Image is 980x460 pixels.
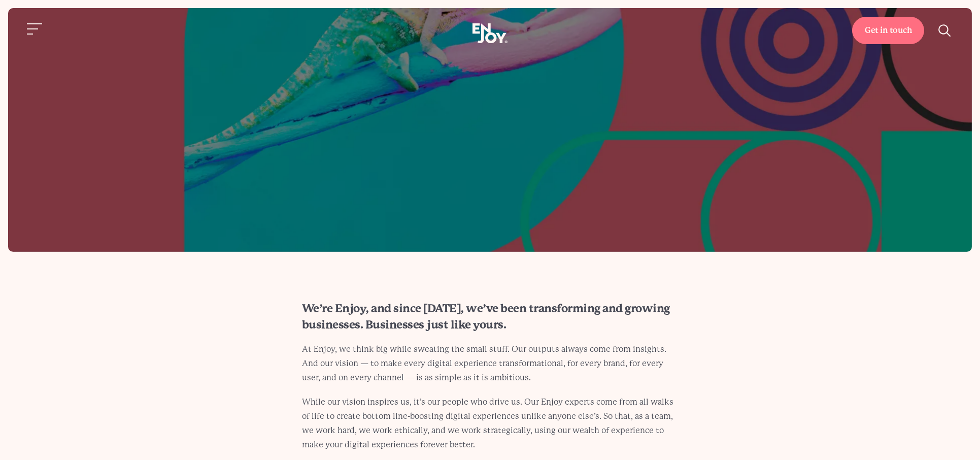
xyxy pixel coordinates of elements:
button: Site navigation [24,18,46,40]
h2: We’re Enjoy, and since [DATE], we’ve been transforming and growing businesses. Businesses just li... [302,301,679,333]
a: Get in touch [852,17,924,44]
button: Site search [934,20,956,41]
p: While our vision inspires us, it’s our people who drive us. Our Enjoy experts come from all walks... [302,395,679,452]
p: At Enjoy, we think big while sweating the small stuff. Our outputs always come from insights. And... [302,342,679,385]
